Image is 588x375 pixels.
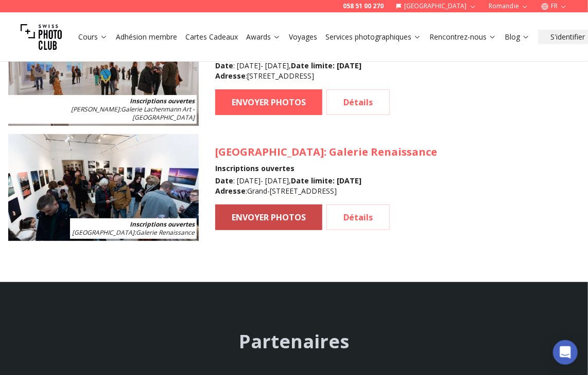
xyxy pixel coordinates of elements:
[215,163,437,174] h4: Inscriptions ouvertes
[291,61,361,70] b: Date limite : [DATE]
[429,32,496,42] a: Rencontrez-nous
[291,176,361,185] b: Date limite : [DATE]
[8,134,199,241] img: SPC Photo Awards Genève: février 2025
[215,89,322,115] a: ENVOYER PHOTOS
[285,30,321,44] button: Voyages
[185,32,238,42] a: Cartes Cadeaux
[343,2,384,10] a: 058 51 00 270
[21,16,62,58] img: Swiss photo club
[215,61,554,81] div: : [DATE] - [DATE] , : [STREET_ADDRESS]
[215,145,324,159] span: [GEOGRAPHIC_DATA]
[242,30,285,44] button: Awards
[505,32,530,42] a: Blog
[71,105,195,122] span: : Galerie Lachenmann Art - [GEOGRAPHIC_DATA]
[425,30,500,44] button: Rencontrez-nous
[215,204,322,230] a: ENVOYER PHOTOS
[215,61,233,70] b: Date
[215,145,437,159] h3: : Galerie Renaissance
[72,228,195,237] span: : Galerie Renaissance
[215,186,246,196] b: Adresse
[116,32,177,42] a: Adhésion membre
[215,176,437,196] div: : [DATE] - [DATE] , : Grand-[STREET_ADDRESS]
[74,30,112,44] button: Cours
[71,105,119,114] span: [PERSON_NAME]
[326,89,390,115] a: Détails
[500,30,534,44] button: Blog
[72,228,134,237] span: [GEOGRAPHIC_DATA]
[181,30,242,44] button: Cartes Cadeaux
[130,97,195,105] b: Inscriptions ouvertes
[215,176,233,185] b: Date
[112,30,181,44] button: Adhésion membre
[326,204,390,230] a: Détails
[8,19,199,126] img: SPC Photo Awards LAKE CONSTANCE December 2025
[47,331,541,352] h2: Partenaires
[246,32,281,42] a: Awards
[289,32,317,42] a: Voyages
[215,71,246,81] b: Adresse
[325,32,421,42] a: Services photographiques
[321,30,425,44] button: Services photographiques
[553,340,578,365] div: Open Intercom Messenger
[78,32,108,42] a: Cours
[130,220,195,229] b: Inscriptions ouvertes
